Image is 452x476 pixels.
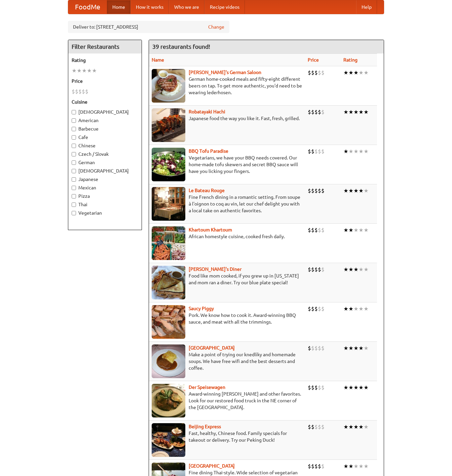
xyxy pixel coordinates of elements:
input: German [72,160,76,165]
li: ★ [353,305,359,313]
li: ★ [343,384,348,391]
li: $ [318,344,321,352]
li: $ [321,305,325,313]
li: ★ [353,108,359,116]
li: ★ [359,384,364,391]
a: Rating [343,57,357,63]
a: Khartoum Khartoum [189,227,232,232]
li: $ [314,187,318,194]
li: ★ [82,67,87,74]
li: $ [314,148,318,155]
li: ★ [353,344,359,352]
li: $ [318,69,321,76]
li: ★ [353,266,359,273]
li: $ [321,344,325,352]
li: ★ [359,305,364,313]
li: $ [311,226,314,234]
p: Vegetarians, we have your BBQ needs covered. Our home-made tofu skewers and secret BBQ sauce will... [152,154,302,175]
a: How it works [130,0,169,14]
li: $ [314,305,318,313]
input: American [72,118,76,123]
li: ★ [364,423,369,431]
li: ★ [348,305,353,313]
li: ★ [72,67,77,74]
li: ★ [348,423,353,431]
li: ★ [348,266,353,273]
img: beijing.jpg [152,423,185,457]
li: $ [321,148,325,155]
li: $ [311,69,314,76]
li: $ [311,463,314,470]
li: $ [321,226,325,234]
img: tofuparadise.jpg [152,148,185,181]
p: African homestyle cuisine, cooked fresh daily. [152,233,302,240]
li: $ [308,423,311,431]
img: czechpoint.jpg [152,344,185,378]
label: [DEMOGRAPHIC_DATA] [72,168,138,174]
b: BBQ Tofu Paradise [189,148,228,154]
li: $ [318,384,321,391]
a: FoodMe [68,0,107,14]
li: $ [321,266,325,273]
a: Help [356,0,377,14]
li: $ [72,88,75,95]
img: khartoum.jpg [152,226,185,260]
a: [GEOGRAPHIC_DATA] [189,345,235,351]
h5: Price [72,78,138,84]
li: $ [321,69,325,76]
li: ★ [364,187,369,194]
li: $ [314,266,318,273]
li: ★ [359,148,364,155]
p: Fine French dining in a romantic setting. From soupe à l'oignon to coq au vin, let our chef delig... [152,194,302,214]
label: Czech / Slovak [72,151,138,157]
p: Make a point of trying our knedlíky and homemade soups. We have free wifi and the best desserts a... [152,351,302,371]
a: Der Speisewagen [189,385,225,390]
label: Cafe [72,134,138,141]
li: $ [82,88,85,95]
li: $ [311,266,314,273]
li: ★ [353,69,359,76]
li: ★ [348,69,353,76]
b: [PERSON_NAME]'s German Saloon [189,70,261,75]
li: $ [308,344,311,352]
a: Saucy Piggy [189,306,214,311]
h4: Filter Restaurants [68,40,142,53]
li: ★ [364,344,369,352]
li: ★ [364,226,369,234]
a: Price [308,57,319,63]
li: ★ [348,226,353,234]
label: Japanese [72,176,138,183]
li: ★ [359,108,364,116]
li: ★ [343,187,348,194]
li: ★ [343,108,348,116]
img: sallys.jpg [152,266,185,299]
li: $ [308,187,311,194]
li: ★ [359,463,364,470]
li: $ [311,305,314,313]
li: ★ [359,344,364,352]
li: $ [308,148,311,155]
li: ★ [348,463,353,470]
label: Barbecue [72,125,138,132]
li: ★ [343,266,348,273]
li: $ [311,423,314,431]
li: $ [321,423,325,431]
li: $ [318,108,321,116]
li: $ [308,266,311,273]
input: [DEMOGRAPHIC_DATA] [72,169,76,173]
li: $ [314,226,318,234]
label: [DEMOGRAPHIC_DATA] [72,109,138,115]
li: ★ [364,384,369,391]
b: [PERSON_NAME]'s Diner [189,266,241,272]
li: ★ [348,108,353,116]
li: ★ [353,148,359,155]
li: $ [314,69,318,76]
label: Vegetarian [72,210,138,216]
li: $ [321,108,325,116]
li: $ [314,384,318,391]
li: ★ [343,344,348,352]
input: Chinese [72,144,76,148]
img: bateaurouge.jpg [152,187,185,221]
